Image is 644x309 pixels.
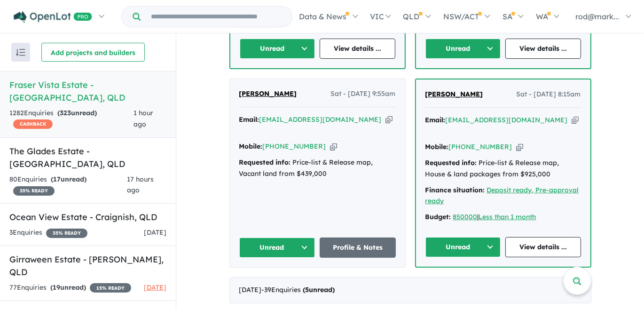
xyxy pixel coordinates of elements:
[263,142,326,151] a: [PHONE_NUMBER]
[60,109,71,117] span: 323
[517,89,581,100] span: Sat - [DATE] 8:15am
[479,213,536,221] a: Less than 1 month
[14,11,92,23] img: Openlot PRO Logo White
[425,186,579,206] a: Deposit ready, Pre-approval ready
[425,39,501,59] button: Unread
[505,237,581,257] a: View details ...
[385,115,393,125] button: Copy
[9,282,131,293] div: 77 Enquir ies
[331,88,396,100] span: Sat - [DATE] 9:55am
[303,285,335,294] strong: ( unread)
[13,186,55,196] span: 35 % READY
[9,108,134,130] div: 1282 Enquir ies
[446,116,568,124] a: [EMAIL_ADDRESS][DOMAIN_NAME]
[9,174,127,197] div: 80 Enquir ies
[239,89,297,98] span: [PERSON_NAME]
[9,145,166,170] h5: The Glades Estate - [GEOGRAPHIC_DATA] , QLD
[425,143,449,151] strong: Mobile:
[46,229,87,238] span: 35 % READY
[449,143,512,151] a: [PHONE_NUMBER]
[320,238,396,258] a: Profile & Notes
[516,142,523,152] button: Copy
[50,283,86,292] strong: ( unread)
[142,7,290,27] input: Try estate name, suburb, builder or developer
[320,39,395,59] a: View details ...
[144,283,166,292] span: [DATE]
[41,43,145,62] button: Add projects and builders
[575,12,619,21] span: rod@mark...
[239,157,396,180] div: Price-list & Release map, Vacant land from $439,000
[453,213,478,221] a: 850000
[13,119,53,129] span: CASHBACK
[425,158,477,167] strong: Requested info:
[425,186,485,194] strong: Finance situation:
[425,158,581,180] div: Price-list & Release map, House & land packages from $925,000
[90,283,131,293] span: 15 % READY
[262,285,335,294] span: - 39 Enquir ies
[425,213,451,221] strong: Budget:
[240,39,315,59] button: Unread
[505,39,581,59] a: View details ...
[425,89,483,100] a: [PERSON_NAME]
[425,116,446,124] strong: Email:
[259,115,382,124] a: [EMAIL_ADDRESS][DOMAIN_NAME]
[9,79,166,104] h5: Fraser Vista Estate - [GEOGRAPHIC_DATA] , QLD
[239,238,315,258] button: Unread
[572,115,579,125] button: Copy
[57,109,97,117] strong: ( unread)
[239,142,263,151] strong: Mobile:
[51,175,86,183] strong: ( unread)
[9,253,166,278] h5: Girraween Estate - [PERSON_NAME] , QLD
[16,49,25,56] img: sort.svg
[239,115,259,124] strong: Email:
[127,175,154,195] span: 17 hours ago
[330,142,337,151] button: Copy
[134,109,154,128] span: 1 hour ago
[306,285,309,294] span: 5
[144,228,166,237] span: [DATE]
[9,211,166,223] h5: Ocean View Estate - Craignish , QLD
[53,283,60,292] span: 19
[239,158,291,166] strong: Requested info:
[425,90,483,98] span: [PERSON_NAME]
[425,237,501,257] button: Unread
[53,175,61,183] span: 17
[9,227,87,238] div: 3 Enquir ies
[425,212,581,223] div: |
[239,88,297,100] a: [PERSON_NAME]
[229,277,591,303] div: [DATE]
